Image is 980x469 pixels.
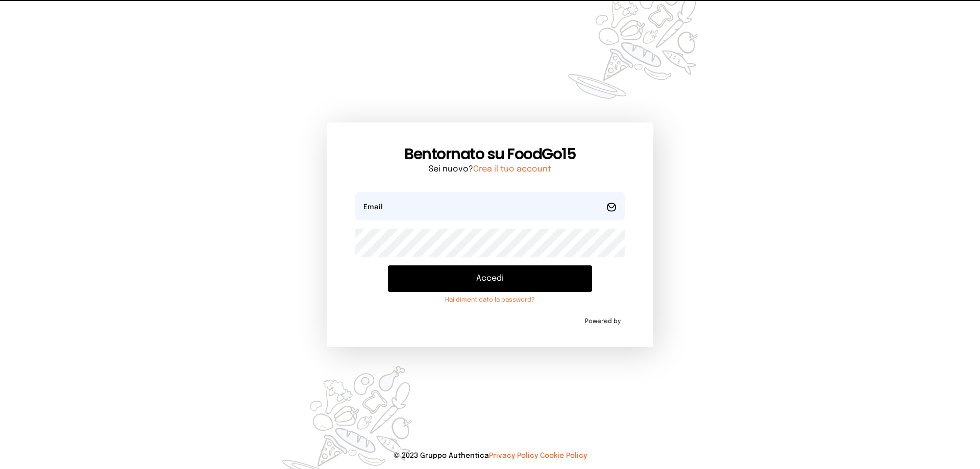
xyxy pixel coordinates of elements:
[388,265,592,292] button: Accedi
[540,452,587,459] a: Cookie Policy
[16,451,964,461] p: © 2023 Gruppo Authentica
[489,452,538,459] a: Privacy Policy
[388,296,592,304] a: Hai dimenticato la password?
[585,317,621,326] span: Powered by
[355,163,625,176] p: Sei nuovo?
[473,165,551,174] a: Crea il tuo account
[355,145,625,163] h1: Bentornato su FoodGo15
